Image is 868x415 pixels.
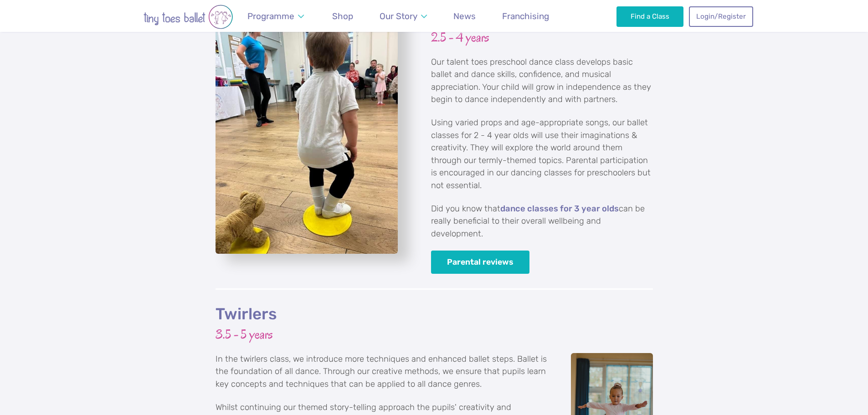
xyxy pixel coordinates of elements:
span: Programme [247,11,294,21]
a: Our Story [375,5,431,27]
span: News [453,11,476,21]
a: Franchising [498,5,554,27]
a: dance classes for 3 year olds [500,205,619,214]
p: In the twirlers class, we introduce more techniques and enhanced ballet steps. Ballet is the foun... [216,353,653,391]
h2: Twirlers [216,304,653,324]
span: Our Story [380,11,417,21]
img: tiny toes ballet [115,5,261,29]
p: Our talent toes preschool dance class develops basic ballet and dance skills, confidence, and mus... [431,56,653,106]
p: Using varied props and age-appropriate songs, our ballet classes for 2 - 4 year olds will use the... [431,117,653,192]
a: Programme [243,5,308,27]
a: View full-size image [216,11,398,254]
h3: 3.5 - 5 years [216,326,653,343]
a: Login/Register [689,6,753,26]
a: News [449,5,480,27]
span: Franchising [502,11,549,21]
a: Shop [328,5,358,27]
a: Find a Class [616,6,683,26]
p: Did you know that can be really beneficial to their overall wellbeing and development. [431,203,653,241]
h3: 2.5 - 4 years [431,29,653,46]
a: Parental reviews [431,251,530,274]
span: Shop [332,11,353,21]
